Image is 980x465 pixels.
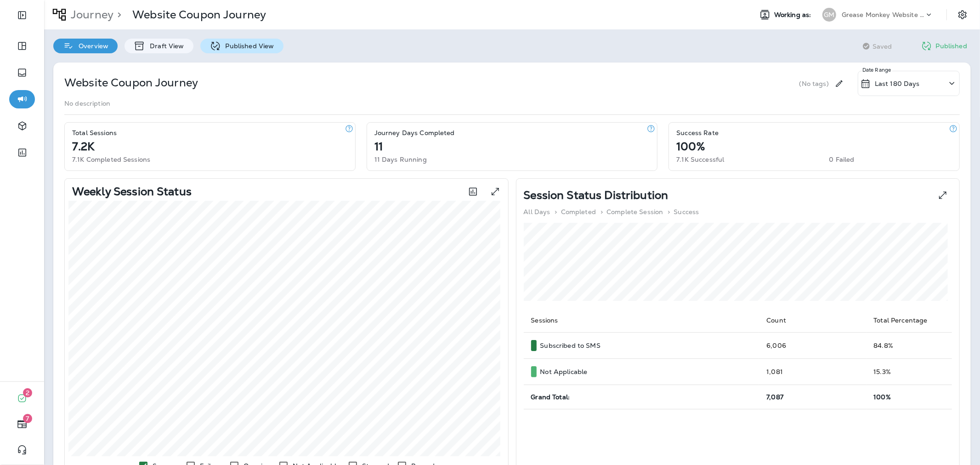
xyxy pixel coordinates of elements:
p: 11 Days Running [374,156,427,163]
p: Success [674,208,699,215]
td: 84.8 % [867,333,952,359]
p: Website Coupon Journey [132,8,266,22]
p: Not Applicable [540,368,588,375]
span: 2 [23,388,32,397]
button: View graph expanded to full screen [486,182,504,201]
p: Session Status Distribution [524,192,668,199]
p: Subscribed to SMS [540,342,600,349]
p: 7.1K Successful [676,156,724,163]
p: (No tags) [799,80,829,87]
span: Working as: [774,11,813,19]
p: Completed [561,208,596,215]
td: 6,006 [759,333,866,359]
p: All Days [524,208,550,215]
p: No description [64,100,110,107]
p: > [113,8,121,22]
p: 7.2K [72,143,95,150]
p: Overview [74,42,108,50]
button: 2 [9,389,35,408]
button: Expand Sidebar [9,6,35,24]
p: Published [936,42,967,50]
p: 0 Failed [829,156,855,163]
span: 7 [23,414,32,423]
span: 100% [874,393,891,401]
button: View Pie expanded to full screen [934,186,952,204]
p: Journey Days Completed [374,129,455,136]
p: 7.1K Completed Sessions [72,156,150,163]
p: > [600,208,603,215]
td: 1,081 [759,359,866,385]
div: GM [822,8,836,22]
span: 7,087 [766,393,783,401]
p: > [555,208,557,215]
span: Saved [872,43,892,50]
button: Settings [954,6,971,23]
button: Toggle between session count and session percentage [464,182,482,201]
p: 100% [676,143,705,150]
button: 7 [9,415,35,433]
p: Date Range [862,66,892,74]
th: Count [759,308,866,333]
span: Grand Total: [531,393,570,401]
th: Total Percentage [867,308,952,333]
p: Draft View [145,42,184,50]
p: Journey [67,8,113,22]
p: 11 [374,143,383,150]
p: Published View [221,42,274,50]
p: Complete Session [606,208,663,215]
th: Sessions [524,308,759,333]
p: Grease Monkey Website Coupons [842,11,924,18]
p: Success Rate [676,129,719,136]
p: Last 180 Days [875,80,920,87]
p: Weekly Session Status [72,188,192,195]
p: Total Sessions [72,129,117,136]
td: 15.3 % [867,359,952,385]
div: Edit [831,71,848,96]
p: Website Coupon Journey [64,75,198,90]
p: > [668,208,670,215]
